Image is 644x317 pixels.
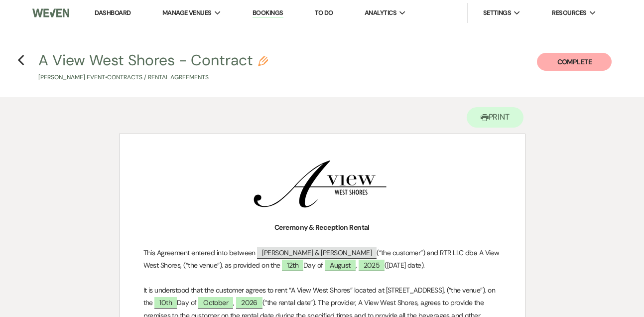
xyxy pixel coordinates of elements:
[253,8,283,18] a: Bookings
[38,73,268,82] p: [PERSON_NAME] Event • Contracts / Rental Agreements
[537,53,612,71] button: Complete
[257,247,377,259] span: [PERSON_NAME] & [PERSON_NAME]
[246,159,395,209] img: AView_WS_Black.png
[236,297,262,309] span: 2026
[274,223,370,232] strong: Ceremony & Reception Rental
[315,8,333,17] a: To Do
[325,260,356,271] span: August
[38,53,268,82] button: A View West Shores - Contract[PERSON_NAME] Event•Contracts / Rental Agreements
[198,297,233,309] span: October
[154,297,177,309] span: 10th
[365,8,396,18] span: Analytics
[282,260,303,271] span: 12th
[467,107,524,128] button: Print
[32,2,69,23] img: Weven Logo
[162,8,212,18] span: Manage Venues
[552,8,586,18] span: Resources
[95,8,130,17] a: Dashboard
[483,8,512,18] span: Settings
[359,260,385,271] span: 2025
[143,247,501,272] p: This Agreement entered into between (“the customer”) and RTR LLC dba A View West Shores, (“the ve...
